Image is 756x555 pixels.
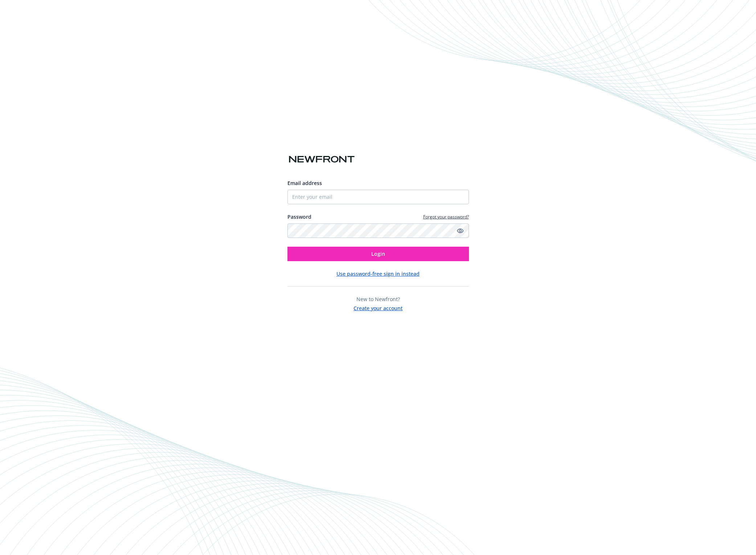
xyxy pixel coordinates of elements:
[287,190,469,204] input: Enter your email
[287,247,469,261] button: Login
[287,223,469,238] input: Enter your password
[423,214,469,220] a: Forgot your password?
[287,153,356,166] img: Newfront logo
[456,226,465,235] a: Show password
[356,296,400,303] span: New to Newfront?
[287,213,311,221] label: Password
[287,180,322,186] span: Email address
[354,303,402,312] button: Create your account
[371,250,385,257] span: Login
[336,270,420,277] button: Use password-free sign in instead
